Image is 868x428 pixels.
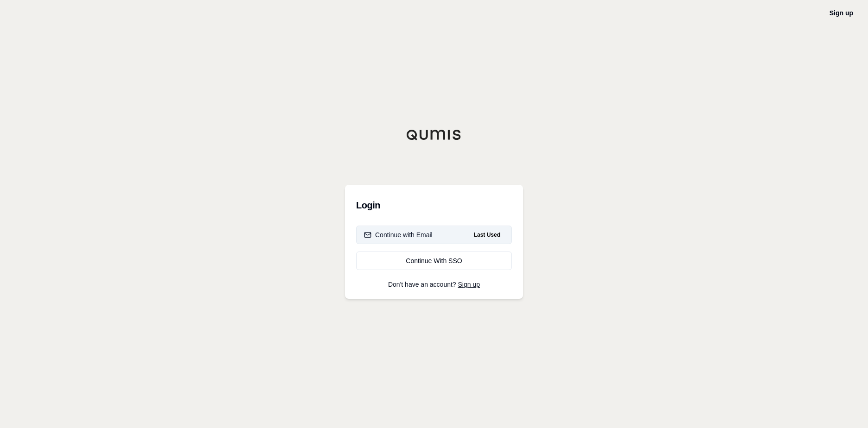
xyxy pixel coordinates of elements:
[364,256,504,265] div: Continue With SSO
[356,252,512,270] a: Continue With SSO
[356,226,512,244] button: Continue with EmailLast Used
[830,9,853,17] a: Sign up
[406,129,462,140] img: Qumis
[364,230,433,239] div: Continue with Email
[356,281,512,288] p: Don't have an account?
[458,281,480,288] a: Sign up
[470,229,504,240] span: Last Used
[356,196,512,214] h3: Login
